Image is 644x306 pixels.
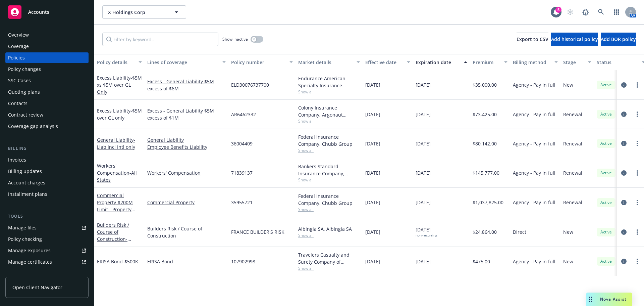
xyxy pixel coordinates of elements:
span: $24,864.00 [473,228,497,235]
div: Policy details [97,59,135,66]
div: Colony Insurance Company, Argonaut Insurance Company (Argo), CRC Group [298,104,360,118]
input: Filter by keyword... [102,33,218,46]
span: [DATE] [365,81,380,88]
span: New [563,81,573,88]
span: Agency - Pay in full [513,111,555,118]
a: more [633,228,641,236]
div: Billing updates [8,166,42,177]
span: [DATE] [416,199,431,206]
div: Federal Insurance Company, Chubb Group [298,192,360,207]
a: Excess Liability [97,107,142,121]
button: Policy details [94,54,145,70]
a: Installment plans [5,189,89,200]
div: Invoices [8,155,26,165]
a: more [633,257,641,265]
a: circleInformation [620,228,628,236]
div: Albingia SA, Albingia SA [298,225,360,232]
span: $73,425.00 [473,111,497,118]
span: $145,777.00 [473,169,499,176]
span: - $5M xs $5M over GL Only [97,75,142,95]
div: Contract review [8,110,43,120]
span: [DATE] [416,169,431,176]
a: Coverage gap analysis [5,121,89,132]
span: [DATE] [365,258,380,265]
span: Direct [513,228,526,235]
span: Renewal [563,169,582,176]
a: Workers' Compensation [97,163,137,183]
a: more [633,110,641,118]
a: Contacts [5,98,89,109]
span: Active [599,82,613,88]
div: Policy checking [8,234,42,245]
div: Manage exposures [8,245,51,256]
span: ELD30076737700 [231,81,269,88]
span: Add BOR policy [601,36,636,42]
span: Show all [298,177,360,183]
div: 5 [555,7,561,13]
a: Start snowing [563,5,577,19]
span: 36004409 [231,140,253,147]
button: Stage [560,54,594,70]
a: Account charges [5,177,89,188]
a: circleInformation [620,110,628,118]
span: Agency - Pay in full [513,258,555,265]
span: Show all [298,118,360,124]
span: $475.00 [473,258,490,265]
div: Market details [298,59,353,66]
a: Coverage [5,41,89,52]
span: Agency - Pay in full [513,199,555,206]
a: circleInformation [620,139,628,147]
span: FRANCE BUILDER'S RISK [231,228,284,235]
a: Search [594,5,608,19]
span: - $200M Limit - Property only [97,199,135,220]
div: Policies [8,52,25,63]
span: 35955721 [231,199,253,206]
span: $80,142.00 [473,140,497,147]
button: Add BOR policy [601,33,636,46]
a: circleInformation [620,169,628,177]
div: Coverage gap analysis [8,121,58,132]
a: Billing updates [5,166,89,177]
button: Billing method [510,54,560,70]
a: Manage files [5,222,89,233]
span: Renewal [563,199,582,206]
span: [DATE] [416,111,431,118]
div: Account charges [8,177,45,188]
button: Market details [296,54,363,70]
a: Excess - General Liability $5M excess of $1M [147,107,226,121]
span: 71839137 [231,169,253,176]
a: more [633,81,641,89]
span: $35,000.00 [473,81,497,88]
button: Premium [470,54,510,70]
div: Overview [8,30,29,40]
div: Status [597,59,638,66]
span: Renewal [563,140,582,147]
a: General Liability [147,136,226,143]
span: Active [599,111,613,117]
div: Coverage [8,41,29,52]
span: $1,037,825.00 [473,199,503,206]
button: Export to CSV [517,33,548,46]
button: Effective date [363,54,413,70]
a: more [633,169,641,177]
a: Policies [5,52,89,63]
div: Expiration date [416,59,460,66]
a: Overview [5,30,89,40]
div: Policy changes [8,64,41,75]
a: Employee Benefits Liability [147,143,226,150]
span: Show all [298,89,360,95]
span: [DATE] [365,140,380,147]
div: Policy number [231,59,285,66]
a: SSC Cases [5,75,89,86]
span: Open Client Navigator [12,284,62,291]
span: Add historical policy [551,36,598,42]
a: Builders Risk / Course of Construction [97,222,133,256]
a: Manage certificates [5,257,89,267]
div: Drag to move [586,293,595,306]
div: Tools [5,213,89,220]
div: Lines of coverage [147,59,218,66]
a: Manage exposures [5,245,89,256]
a: Commercial Property [147,199,226,206]
div: Endurance American Specialty Insurance Company, Sompo International, CRC Group [298,75,360,89]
